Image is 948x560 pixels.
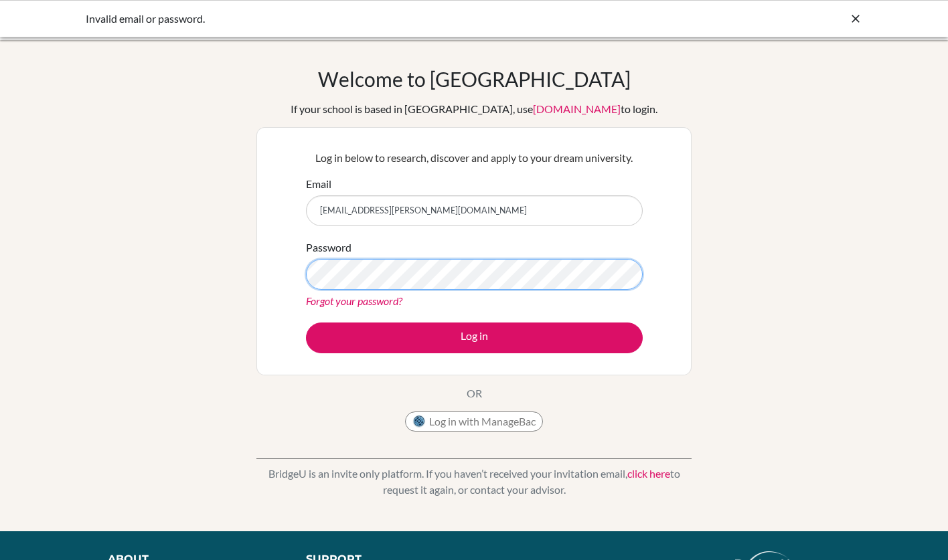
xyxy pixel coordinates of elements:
p: Log in below to research, discover and apply to your dream university. [306,150,643,166]
h1: Welcome to [GEOGRAPHIC_DATA] [318,67,631,91]
label: Email [306,176,331,192]
label: Password [306,240,351,256]
a: [DOMAIN_NAME] [533,102,621,115]
button: Log in [306,322,643,353]
p: BridgeU is an invite only platform. If you haven’t received your invitation email, to request it ... [256,466,692,498]
div: Invalid email or password. [86,11,661,27]
a: click here [627,467,670,480]
a: Forgot your password? [306,294,402,307]
div: If your school is based in [GEOGRAPHIC_DATA], use to login. [291,101,657,117]
button: Log in with ManageBac [405,411,543,432]
p: OR [467,385,482,401]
